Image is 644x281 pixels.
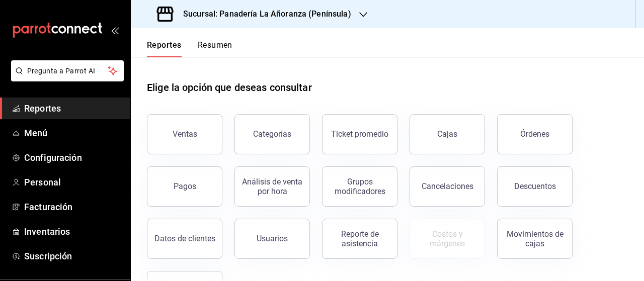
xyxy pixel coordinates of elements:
[234,219,310,259] button: Usuarios
[147,40,232,57] div: navigation tabs
[329,177,391,196] div: Grupos modificadores
[422,181,473,191] div: Cancelaciones
[497,166,573,207] button: Descuentos
[253,129,291,139] div: Categorías
[322,114,397,154] button: Ticket promedio
[329,229,391,248] div: Reporte de asistencia
[24,225,122,238] span: Inventarios
[24,126,122,140] span: Menú
[11,60,124,81] button: Pregunta a Parrot AI
[147,80,312,95] h1: Elige la opción que deseas consultar
[147,219,222,259] button: Datos de clientes
[175,8,351,20] h3: Sucursal: Panadería La Añoranza (Península)
[257,234,288,243] div: Usuarios
[331,129,388,139] div: Ticket promedio
[410,166,485,207] button: Cancelaciones
[497,114,573,154] button: Órdenes
[241,177,303,196] div: Análisis de venta por hora
[24,249,122,263] span: Suscripción
[504,229,566,248] div: Movimientos de cajas
[514,181,556,191] div: Descuentos
[147,114,222,154] button: Ventas
[24,175,122,189] span: Personal
[234,166,310,207] button: Análisis de venta por hora
[7,73,124,83] a: Pregunta a Parrot AI
[24,200,122,214] span: Facturación
[416,229,478,248] div: Costos y márgenes
[497,219,573,259] button: Movimientos de cajas
[27,66,108,76] span: Pregunta a Parrot AI
[147,40,182,57] button: Reportes
[322,166,397,207] button: Grupos modificadores
[198,40,232,57] button: Resumen
[234,114,310,154] button: Categorías
[437,129,457,139] div: Cajas
[520,129,549,139] div: Órdenes
[24,102,122,115] span: Reportes
[173,129,197,139] div: Ventas
[111,26,119,34] button: open_drawer_menu
[147,166,222,207] button: Pagos
[410,114,485,154] button: Cajas
[154,234,215,243] div: Datos de clientes
[174,181,196,191] div: Pagos
[410,219,485,259] button: Contrata inventarios para ver este reporte
[24,151,122,164] span: Configuración
[322,219,397,259] button: Reporte de asistencia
